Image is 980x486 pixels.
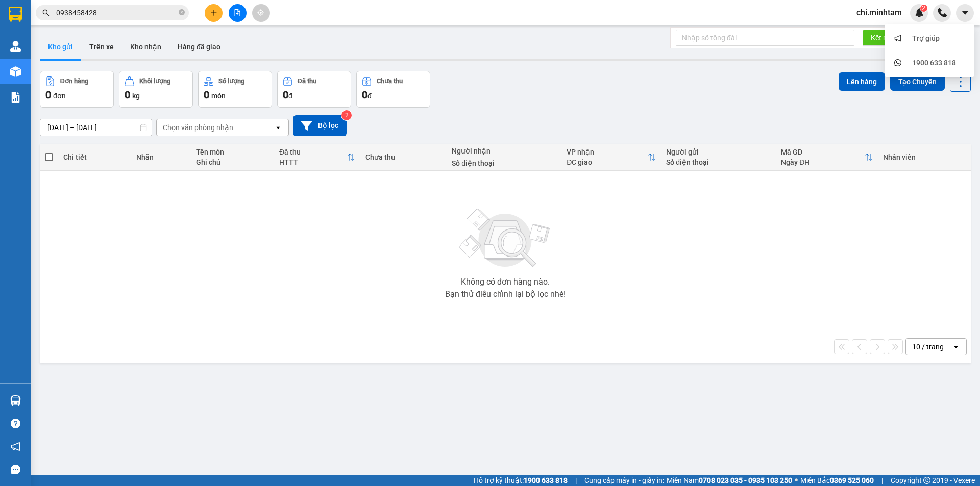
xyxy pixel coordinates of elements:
[10,41,21,52] img: warehouse-icon
[10,92,21,103] img: solution-icon
[561,144,661,171] th: Toggle SortBy
[956,4,974,22] button: caret-down
[367,92,372,100] span: đ
[894,35,901,42] span: notification
[196,158,269,166] div: Ghi chú
[952,343,960,351] svg: open
[920,5,927,12] sup: 2
[871,32,920,43] span: Kết nối tổng đài
[848,6,910,19] span: chi.minhtam
[179,9,185,15] span: close-circle
[81,35,122,59] button: Trên xe
[210,9,217,16] span: plus
[923,477,930,484] span: copyright
[132,92,140,100] span: kg
[666,158,771,166] div: Số điện thoại
[293,115,347,136] button: Bộ lọc
[881,475,883,486] span: |
[567,158,648,166] div: ĐC giao
[445,290,566,298] div: Bạn thử điều chỉnh lại bộ lọc nhé!
[11,465,20,474] span: message
[461,278,550,286] div: Không có đơn hàng nào.
[234,9,241,16] span: file-add
[567,148,648,156] div: VP nhận
[377,78,403,85] div: Chưa thu
[11,442,20,451] span: notification
[169,35,229,59] button: Hàng đã giao
[179,8,185,18] span: close-circle
[204,89,209,101] span: 0
[584,475,664,486] span: Cung cấp máy in - giấy in:
[890,72,945,91] button: Tạo Chuyến
[863,30,928,46] button: Kết nối tổng đài
[938,8,947,17] img: phone-icon
[119,71,193,108] button: Khối lượng0kg
[229,4,247,22] button: file-add
[9,7,22,22] img: logo-vxr
[800,475,874,486] span: Miền Bắc
[961,8,970,17] span: caret-down
[279,158,347,166] div: HTTT
[218,78,244,85] div: Số lượng
[40,71,114,108] button: Đơn hàng0đơn
[63,153,126,161] div: Chi tiết
[781,148,865,156] div: Mã GD
[11,419,20,428] span: question-circle
[56,7,177,18] input: Tìm tên, số ĐT hoặc mã đơn
[205,4,223,22] button: plus
[53,92,66,100] span: đơn
[42,9,50,16] span: search
[912,57,956,68] div: 1900 633 818
[279,148,347,156] div: Đã thu
[365,153,442,161] div: Chưa thu
[163,122,233,133] div: Chọn văn phòng nhận
[122,35,169,59] button: Kho nhận
[40,119,152,136] input: Select a date range.
[45,89,51,101] span: 0
[524,476,568,484] strong: 1900 633 818
[362,89,367,101] span: 0
[830,476,874,484] strong: 0369 525 060
[356,71,430,108] button: Chưa thu0đ
[781,158,865,166] div: Ngày ĐH
[196,148,269,156] div: Tên món
[10,66,21,77] img: warehouse-icon
[776,144,878,171] th: Toggle SortBy
[274,144,360,171] th: Toggle SortBy
[10,395,21,406] img: warehouse-icon
[40,35,81,59] button: Kho gửi
[298,78,316,85] div: Đã thu
[912,33,940,44] div: Trợ giúp
[699,476,792,484] strong: 0708 023 035 - 0935 103 250
[136,153,186,161] div: Nhãn
[666,148,771,156] div: Người gửi
[211,92,226,100] span: món
[452,147,556,155] div: Người nhận
[915,8,924,17] img: icon-new-feature
[452,159,556,167] div: Số điện thoại
[125,89,130,101] span: 0
[894,59,901,66] span: whats-app
[839,72,885,91] button: Lên hàng
[454,202,556,274] img: svg+xml;base64,PHN2ZyBjbGFzcz0ibGlzdC1wbHVnX19zdmciIHhtbG5zPSJodHRwOi8vd3d3LnczLm9yZy8yMDAwL3N2Zy...
[198,71,272,108] button: Số lượng0món
[474,475,568,486] span: Hỗ trợ kỹ thuật:
[274,123,282,132] svg: open
[912,342,944,352] div: 10 / trang
[60,78,88,85] div: Đơn hàng
[288,92,292,100] span: đ
[676,30,854,46] input: Nhập số tổng đài
[257,9,264,16] span: aim
[341,110,352,120] sup: 2
[667,475,792,486] span: Miền Nam
[283,89,288,101] span: 0
[922,5,925,12] span: 2
[277,71,351,108] button: Đã thu0đ
[883,153,966,161] div: Nhân viên
[139,78,170,85] div: Khối lượng
[795,478,798,482] span: ⚪️
[575,475,577,486] span: |
[252,4,270,22] button: aim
